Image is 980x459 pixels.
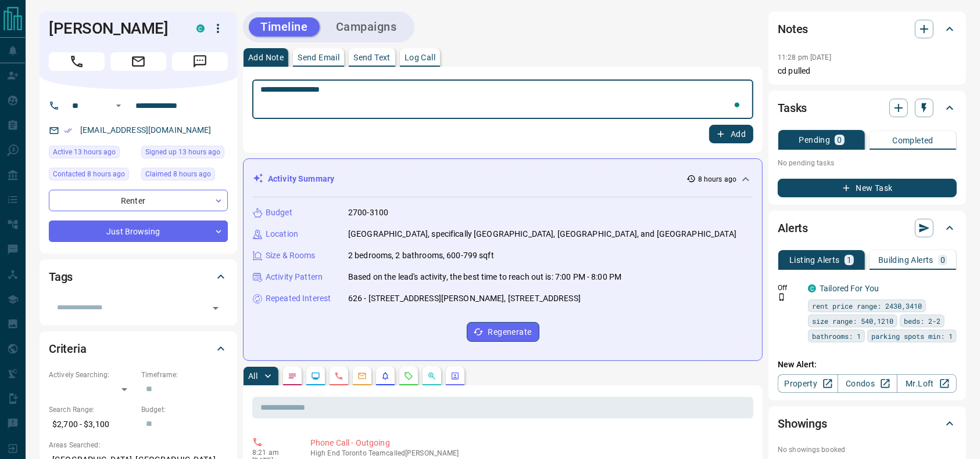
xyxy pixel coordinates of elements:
[348,207,388,219] p: 2700-3100
[49,263,228,291] div: Tags
[53,168,125,180] span: Contacted 8 hours ago
[778,65,957,77] p: cd pulled
[49,146,135,162] div: Mon Aug 18 2025
[49,190,228,211] div: Renter
[311,371,320,381] svg: Lead Browsing Activity
[49,168,135,184] div: Mon Aug 18 2025
[878,256,933,264] p: Building Alerts
[353,53,391,62] p: Send Text
[778,15,957,43] div: Notes
[812,300,922,312] span: rent price range: 2430,3410
[904,315,940,327] span: beds: 2-2
[892,136,933,144] p: Completed
[348,271,621,283] p: Based on the lead's activity, the best time to reach out is: 7:00 PM - 8:00 PM
[427,371,437,381] svg: Opportunities
[49,335,228,363] div: Criteria
[310,449,749,457] p: High End Toronto Team called [PERSON_NAME]
[778,414,827,433] h2: Showings
[110,52,166,71] span: Email
[897,374,957,393] a: Mr.Loft
[253,168,753,190] div: Activity Summary8 hours ago
[778,410,957,438] div: Showings
[49,440,228,450] p: Areas Searched:
[268,173,334,185] p: Activity Summary
[778,359,957,371] p: New Alert:
[260,85,745,114] textarea: To enrich screen reader interactions, please activate Accessibility in Grammarly extension settings
[49,370,135,380] p: Actively Searching:
[778,219,808,237] h2: Alerts
[837,136,842,144] p: 0
[789,256,840,264] p: Listing Alerts
[799,136,831,144] p: Pending
[49,404,135,415] p: Search Range:
[252,449,293,457] p: 8:21 am
[778,99,807,117] h2: Tasks
[49,415,135,434] p: $2,700 - $3,100
[196,24,205,32] div: condos.ca
[141,370,228,380] p: Timeframe:
[348,292,581,305] p: 626 - [STREET_ADDRESS][PERSON_NAME], [STREET_ADDRESS]
[940,256,945,264] p: 0
[847,256,852,264] p: 1
[405,53,435,62] p: Log Call
[141,146,228,162] div: Mon Aug 18 2025
[348,228,736,240] p: [GEOGRAPHIC_DATA], specifically [GEOGRAPHIC_DATA], [GEOGRAPHIC_DATA], and [GEOGRAPHIC_DATA]
[778,94,957,122] div: Tasks
[141,168,228,184] div: Mon Aug 18 2025
[298,53,339,62] p: Send Email
[778,293,786,301] svg: Push Notification Only
[450,371,460,381] svg: Agent Actions
[698,174,736,185] p: 8 hours ago
[381,371,390,381] svg: Listing Alerts
[266,207,292,219] p: Budget
[49,52,105,71] span: Call
[266,292,331,305] p: Repeated Interest
[348,250,494,262] p: 2 bedrooms, 2 bathrooms, 600-799 sqft
[324,17,409,37] button: Campaigns
[778,53,831,62] p: 11:28 pm [DATE]
[310,437,749,449] p: Phone Call - Outgoing
[778,179,957,197] button: New Task
[248,53,284,62] p: Add Note
[334,371,344,381] svg: Calls
[467,322,539,342] button: Regenerate
[288,371,297,381] svg: Notes
[778,374,838,393] a: Property
[64,127,72,135] svg: Email Verified
[172,52,228,71] span: Message
[709,125,753,143] button: Add
[49,339,87,358] h2: Criteria
[778,154,957,172] p: No pending tasks
[80,125,212,135] a: [EMAIL_ADDRESS][DOMAIN_NAME]
[808,284,816,292] div: condos.ca
[778,214,957,242] div: Alerts
[49,19,179,38] h1: [PERSON_NAME]
[141,404,228,415] p: Budget:
[208,300,224,316] button: Open
[357,371,367,381] svg: Emails
[49,268,73,286] h2: Tags
[266,228,298,240] p: Location
[812,315,893,327] span: size range: 540,1210
[112,99,126,113] button: Open
[871,330,953,342] span: parking spots min: 1
[266,271,323,283] p: Activity Pattern
[145,146,220,158] span: Signed up 13 hours ago
[53,146,116,158] span: Active 13 hours ago
[812,330,861,342] span: bathrooms: 1
[820,284,879,293] a: Tailored For You
[266,250,316,262] p: Size & Rooms
[778,283,801,293] p: Off
[49,221,228,242] div: Just Browsing
[778,20,808,38] h2: Notes
[404,371,413,381] svg: Requests
[838,374,897,393] a: Condos
[778,444,957,455] p: No showings booked
[249,17,320,37] button: Timeline
[145,168,211,180] span: Claimed 8 hours ago
[248,372,257,380] p: All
